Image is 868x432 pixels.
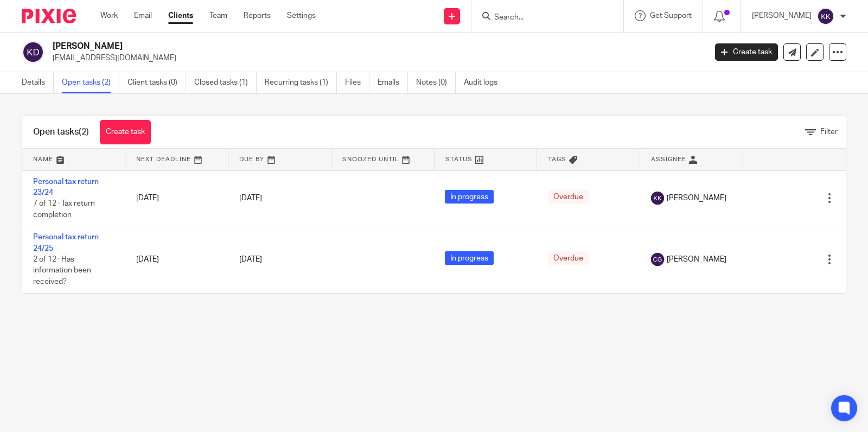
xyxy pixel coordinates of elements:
span: 7 of 12 · Tax return completion [33,200,95,219]
span: Snoozed Until [342,156,399,162]
td: [DATE] [125,226,228,293]
span: In progress [445,251,494,265]
img: svg%3E [651,253,664,266]
span: 2 of 12 · Has information been received? [33,256,91,285]
span: [DATE] [239,256,262,263]
span: [PERSON_NAME] [667,193,726,204]
a: Work [100,10,118,21]
a: Closed tasks (1) [194,72,257,93]
span: Filter [820,128,838,136]
a: Personal tax return 24/25 [33,233,99,252]
h1: Open tasks [33,126,89,138]
span: Get Support [650,12,692,20]
a: Create task [715,43,778,61]
p: [PERSON_NAME] [752,10,812,21]
a: Audit logs [464,72,506,93]
span: (2) [79,128,89,136]
a: Details [22,72,54,93]
input: Search [493,13,591,23]
img: Pixie [22,9,76,23]
td: [DATE] [125,170,228,226]
a: Email [134,10,152,21]
span: [DATE] [239,194,262,202]
a: Open tasks (2) [62,72,119,93]
a: Emails [378,72,408,93]
a: Recurring tasks (1) [265,72,337,93]
span: Status [445,156,473,162]
a: Client tasks (0) [127,72,186,93]
img: svg%3E [817,8,834,25]
p: [EMAIL_ADDRESS][DOMAIN_NAME] [53,53,699,63]
img: svg%3E [22,41,44,63]
span: Tags [548,156,566,162]
a: Personal tax return 23/24 [33,178,99,196]
a: Notes (0) [416,72,456,93]
a: Reports [244,10,271,21]
span: [PERSON_NAME] [667,254,726,265]
span: Overdue [548,190,589,204]
a: Clients [168,10,193,21]
h2: [PERSON_NAME] [53,41,570,52]
a: Create task [100,120,151,144]
img: svg%3E [651,192,664,205]
a: Files [345,72,369,93]
a: Team [209,10,227,21]
span: Overdue [548,251,589,265]
a: Settings [287,10,316,21]
span: In progress [445,190,494,204]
